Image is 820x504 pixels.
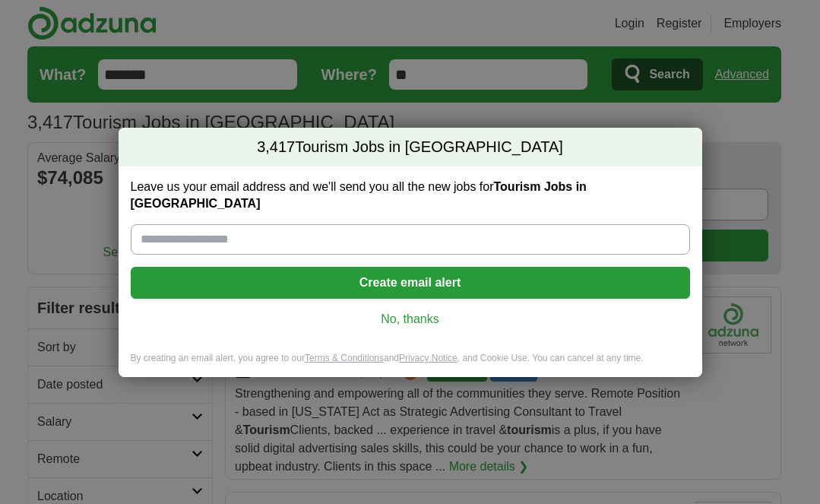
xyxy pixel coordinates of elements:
h2: Tourism Jobs in [GEOGRAPHIC_DATA] [119,128,702,167]
a: Terms & Conditions [305,353,384,363]
button: Create email alert [131,267,690,299]
a: Privacy Notice [399,353,457,363]
span: 3,417 [257,137,295,158]
div: By creating an email alert, you agree to our and , and Cookie Use. You can cancel at any time. [119,352,702,377]
label: Leave us your email address and we'll send you all the new jobs for [131,179,690,212]
a: No, thanks [143,311,678,328]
